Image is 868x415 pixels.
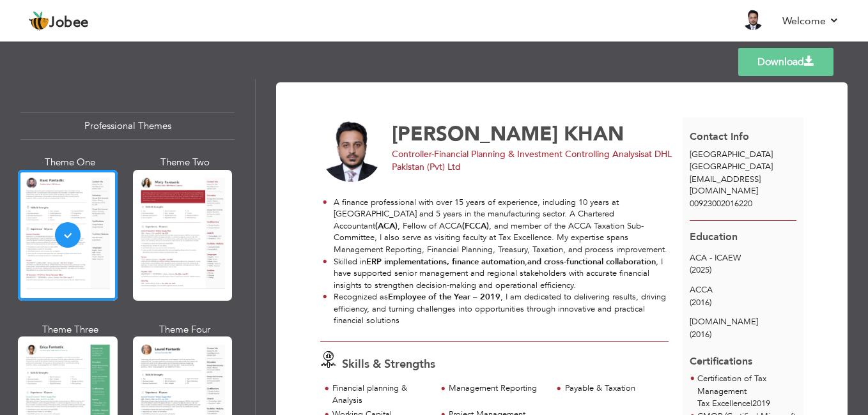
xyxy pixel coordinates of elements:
span: [EMAIL_ADDRESS][DOMAIN_NAME] [690,174,761,197]
span: (2025) [690,264,711,276]
span: [GEOGRAPHIC_DATA] [690,149,773,160]
span: Contact Info [690,130,749,144]
span: Certifications [690,345,752,369]
a: Jobee [29,11,89,31]
span: Controller-Financial Planning & Investment Controlling Analysis [392,148,644,160]
span: ACCA [690,284,713,296]
img: Profile Img [743,10,763,30]
img: jobee.io [29,11,49,31]
span: Skills & Strengths [342,356,435,372]
li: A finance professional with over 15 years of experience, including 10 years at [GEOGRAPHIC_DATA] ... [323,197,669,256]
strong: ERP implementations, finance automation [366,256,525,268]
span: [DOMAIN_NAME] [690,316,758,328]
span: [PERSON_NAME] [392,121,558,147]
li: Skilled in , , I have supported senior management and regional stakeholders with accurate financi... [323,256,669,292]
img: No image [320,120,383,183]
strong: (ACA) [375,220,398,232]
span: KHAN [564,121,624,147]
p: Tax Excellence 2019 [697,398,796,411]
div: Theme Two [136,156,235,169]
span: (2016) [690,329,711,340]
div: Theme One [20,156,120,169]
span: [GEOGRAPHIC_DATA] [690,161,773,172]
strong: (FCCA) [462,220,489,232]
span: ACA - ICAEW [690,252,741,264]
span: (2016) [690,297,711,308]
div: Management Reporting [449,382,545,395]
strong: and cross-functional collaboration [527,256,656,268]
div: Theme Four [136,323,235,336]
div: Theme Three [20,323,120,336]
span: at DHL Pakistan (Pvt) Ltd [392,148,672,173]
span: Certification of Tax Management [697,373,766,397]
a: Welcome [782,13,839,29]
span: Jobee [49,16,89,30]
span: | [750,398,752,409]
div: Professional Themes [20,112,235,140]
li: Recognized as , I am dedicated to delivering results, driving efficiency, and turning challenges ... [323,291,669,327]
div: Payable & Taxation [565,382,662,395]
strong: Employee of the Year – 2019 [388,291,500,303]
span: Education [690,230,738,244]
div: Financial planning & Analysis [332,382,429,406]
span: 00923002016220 [690,198,752,209]
a: Download [738,48,833,76]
